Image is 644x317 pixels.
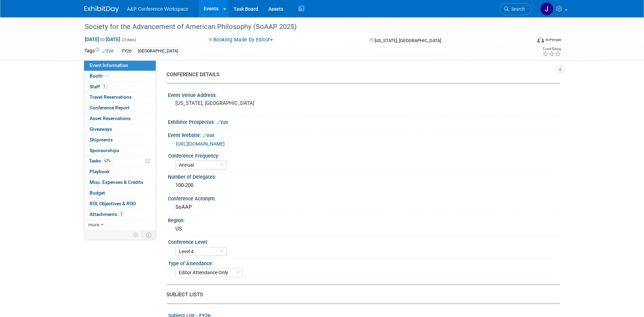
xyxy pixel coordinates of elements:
[168,172,560,180] div: Number of Delegates:
[173,180,555,191] div: 100-200
[119,211,124,217] span: 2
[120,48,134,55] div: FY26
[102,49,114,53] a: Edit
[106,74,109,78] i: Booth reservation complete
[90,116,131,121] span: Asset Reservations
[82,21,521,33] div: Society for the Advancement of American Philosophy (SoAAP 2025)
[84,60,156,71] a: Event Information
[130,230,142,239] td: Personalize Event Tab Strip
[136,48,180,55] div: [GEOGRAPHIC_DATA]
[168,151,557,159] div: Conference Frequency:
[84,6,119,13] img: ExhibitDay
[168,237,557,246] div: Conference Level:
[84,146,156,156] a: Sponsorships
[168,90,560,99] div: Event Venue Address:
[168,130,560,139] div: Event Website:
[168,258,557,267] div: Type of Attendance:
[168,215,560,224] div: Region:
[84,36,121,42] span: [DATE] [DATE]
[90,148,119,153] span: Sponsorships
[90,105,130,110] span: Conference Report
[509,7,525,12] span: Search
[99,37,106,42] span: to
[90,73,111,79] span: Booth
[127,6,188,12] span: A&P Conference Workspace
[84,92,156,102] a: Travel Reservations
[102,84,107,89] span: 1
[84,209,156,220] a: Attachments2
[491,36,562,46] div: Event Format
[89,158,112,164] span: Tasks
[84,47,114,55] td: Tags
[217,120,228,125] a: Edit
[537,37,544,42] img: Format-Inperson.png
[375,38,441,43] span: [US_STATE], [GEOGRAPHIC_DATA]
[168,194,560,202] div: Conference Acronym:
[90,211,124,217] span: Attachments
[542,47,561,51] div: Event Rating
[90,94,132,100] span: Travel Reservations
[206,36,276,43] button: Booking Made by Editor
[90,62,128,68] span: Event Information
[90,126,112,132] span: Giveaways
[84,188,156,198] a: Budget
[84,177,156,188] a: Misc. Expenses & Credits
[90,179,143,185] span: Misc. Expenses & Credits
[90,84,107,89] span: Staff
[540,2,553,16] img: Jana Hodges-Kluck
[166,291,555,298] div: SUBJECT LISTS
[84,220,156,230] a: more
[168,117,560,126] div: Exhibitor Prospectus:
[175,100,324,106] pre: [US_STATE], [GEOGRAPHIC_DATA]
[90,190,105,196] span: Budget
[84,113,156,124] a: Asset Reservations
[84,156,156,166] a: Tasks67%
[84,71,156,81] a: Booth
[84,124,156,135] a: Giveaways
[103,158,112,164] span: 67%
[90,169,110,174] span: Playbook
[88,222,99,227] span: more
[173,202,555,212] div: SoAAP
[203,133,214,138] a: Edit
[142,230,156,239] td: Toggle Event Tabs
[122,38,136,42] span: (3 days)
[545,37,561,42] div: In-Person
[84,82,156,92] a: Staff1
[84,135,156,145] a: Shipments
[90,201,136,206] span: ROI, Objectives & ROO
[166,71,555,78] div: CONFERENCE DETAILS
[500,3,531,15] a: Search
[176,141,225,147] a: [URL][DOMAIN_NAME]
[84,103,156,113] a: Conference Report
[90,137,113,142] span: Shipments
[84,167,156,177] a: Playbook
[173,224,555,234] div: US
[84,199,156,209] a: ROI, Objectives & ROO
